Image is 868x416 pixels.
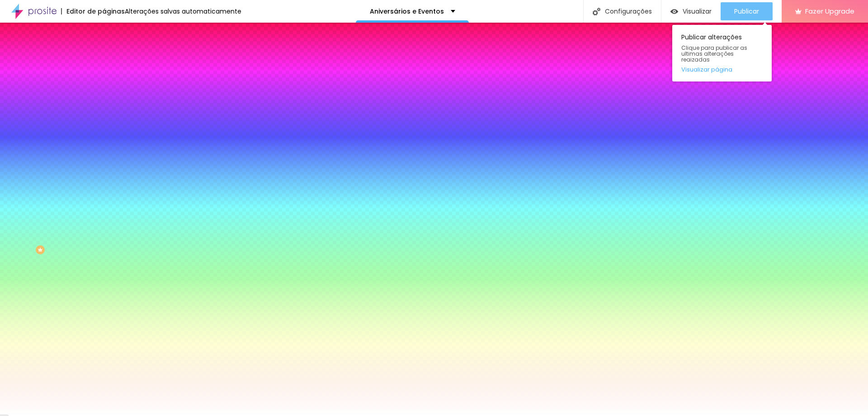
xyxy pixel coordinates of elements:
[681,45,763,63] span: Clique para publicar as ultimas alterações reaizadas
[125,8,241,14] div: Alterações salvas automaticamente
[734,8,759,15] span: Publicar
[61,8,125,14] div: Editor de páginas
[683,8,712,15] span: Visualizar
[370,8,444,14] p: Aniversários e Eventos
[805,7,854,15] span: Fazer Upgrade
[670,8,678,15] img: view-1.svg
[681,67,763,72] a: Visualizar página
[721,2,773,20] button: Publicar
[672,25,772,81] div: Publicar alterações
[661,2,721,20] button: Visualizar
[593,8,600,15] img: Icone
